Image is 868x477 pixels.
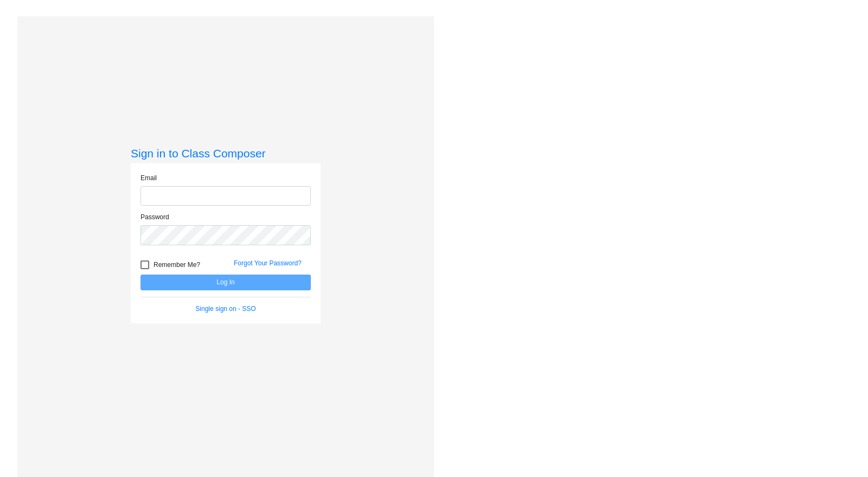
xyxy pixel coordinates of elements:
label: Password [141,212,169,222]
a: Forgot Your Password? [234,259,302,267]
a: Single sign on - SSO [195,305,256,313]
span: Remember Me? [154,258,200,271]
h3: Sign in to Class Composer [131,147,321,160]
button: Log In [141,275,311,290]
label: Email [141,173,157,183]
